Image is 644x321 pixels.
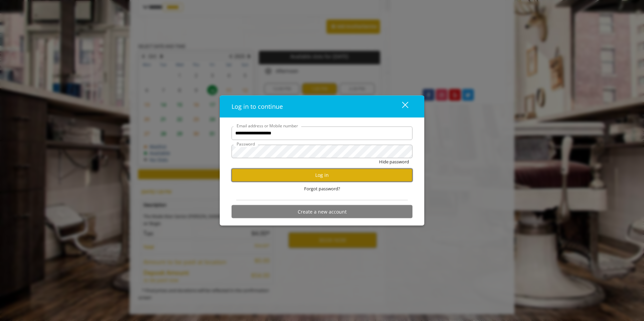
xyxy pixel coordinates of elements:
[232,145,412,158] input: Password
[232,102,283,110] span: Log in to continue
[394,101,408,111] div: close dialog
[232,126,412,140] input: Email address or Mobile number
[232,168,412,182] button: Log in
[233,140,258,147] label: Password
[390,99,412,113] button: close dialog
[304,185,340,192] span: Forgot password?
[233,122,301,129] label: Email address or Mobile number
[379,158,409,165] button: Hide password
[232,205,412,218] button: Create a new account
